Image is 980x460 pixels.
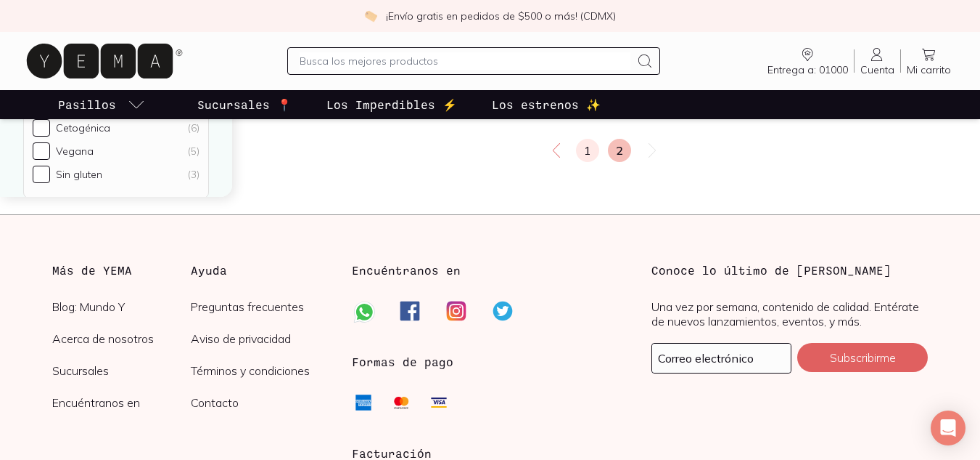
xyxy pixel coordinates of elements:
a: Los Imperdibles ⚡️ [324,90,460,119]
a: Sucursales [52,363,191,378]
input: mimail@gmail.com [652,344,791,373]
a: Mi carrito [901,46,957,76]
h3: Conoce lo último de [PERSON_NAME] [651,262,928,279]
a: Acerca de nosotros [52,331,191,346]
h3: Ayuda [191,262,329,279]
input: Vegana(5) [33,142,50,160]
p: Sucursales 📍 [197,96,292,113]
div: (3) [188,168,199,181]
div: Vegana [56,145,94,158]
div: Sin gluten [56,168,102,181]
img: check [364,9,377,23]
a: Términos y condiciones [191,363,329,378]
span: Cuenta [860,63,894,76]
a: Contacto [191,395,329,410]
p: Una vez por semana, contenido de calidad. Entérate de nuevos lanzamientos, eventos, y más. [651,299,928,328]
input: Sin gluten(3) [33,166,50,183]
div: Open Intercom Messenger [931,411,965,445]
a: 1 [576,139,599,162]
h3: Más de YEMA [52,262,191,279]
button: Subscribirme [797,343,928,372]
a: Preguntas frecuentes [191,299,329,314]
a: Los estrenos ✨ [489,90,604,119]
div: (5) [188,145,199,158]
a: Blog: Mundo Y [52,299,191,314]
a: Encuéntranos en [52,395,191,410]
p: Los Imperdibles ⚡️ [326,96,457,113]
p: Los estrenos ✨ [492,96,601,113]
a: Aviso de privacidad [191,331,329,346]
input: Busca los mejores productos [300,52,631,70]
a: Sucursales 📍 [194,90,295,119]
h3: Encuéntranos en [352,262,461,279]
input: Cetogénica(6) [33,119,50,137]
span: Entrega a: 01000 [767,63,848,76]
a: Entrega a: 01000 [762,46,854,76]
h3: Formas de pago [352,353,453,371]
p: Pasillos [58,96,116,113]
div: Cetogénica [56,121,110,134]
a: 2 [608,139,631,162]
div: Dietas [23,84,209,198]
div: (6) [188,121,199,134]
a: Cuenta [855,46,900,76]
p: ¡Envío gratis en pedidos de $500 o más! (CDMX) [386,9,616,23]
a: pasillo-todos-link [55,90,148,119]
span: Mi carrito [907,63,951,76]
